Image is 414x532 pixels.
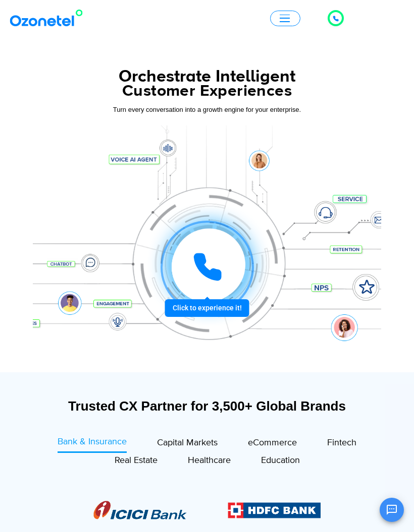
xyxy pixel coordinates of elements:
a: Education [261,453,300,471]
a: Bank & Insurance [58,435,127,453]
span: eCommerce [248,437,297,448]
span: Healthcare [188,455,231,466]
div: Orchestrate Intelligent [33,68,381,85]
span: Education [261,455,300,466]
div: Turn every conversation into a growth engine for your enterprise. [33,104,381,115]
div: Image Carousel [93,494,321,527]
div: Trusted CX Partner for 3,500+ Global Brands [38,397,376,415]
a: Healthcare [188,453,231,471]
a: Capital Markets [157,435,218,453]
span: Bank & Insurance [58,436,127,447]
span: Capital Markets [157,437,218,448]
button: Open chat [380,498,404,522]
span: Fintech [327,437,356,448]
span: Real Estate [115,455,158,466]
div: 1 / 6 [93,501,187,519]
div: Customer Experiences [33,79,381,103]
a: Real Estate [115,453,158,471]
img: Picture8.png [93,501,187,519]
a: Fintech [327,435,356,453]
a: eCommerce [248,435,297,453]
